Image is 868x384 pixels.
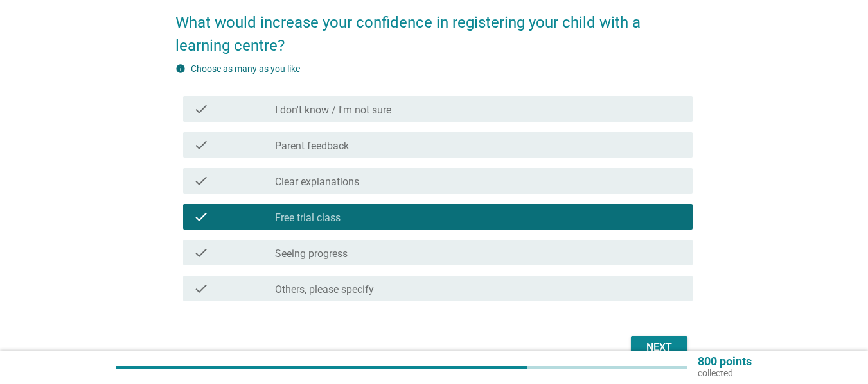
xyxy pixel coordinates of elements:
[193,173,209,188] i: check
[631,336,687,359] button: Next
[275,140,349,153] label: Parent feedback
[275,176,359,188] label: Clear explanations
[193,101,209,117] i: check
[275,212,341,224] label: Free trial class
[193,209,209,224] i: check
[193,245,209,260] i: check
[275,247,348,260] label: Seeing progress
[641,340,677,355] div: Next
[175,63,186,74] i: info
[275,104,391,117] label: I don't know / I'm not sure
[698,356,752,367] p: 800 points
[191,63,300,74] label: Choose as many as you like
[193,281,209,296] i: check
[275,283,374,296] label: Others, please specify
[193,137,209,153] i: check
[698,367,752,379] p: collected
